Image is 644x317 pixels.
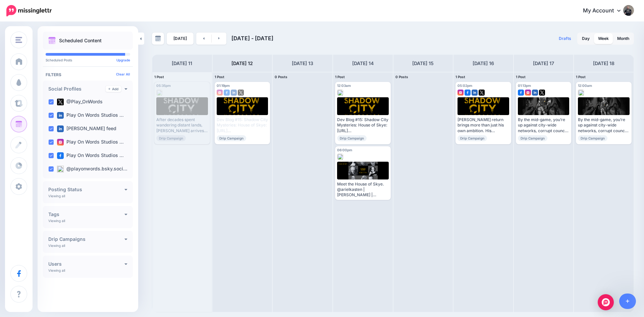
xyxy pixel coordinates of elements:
[48,268,65,272] p: Viewing all
[57,166,64,172] img: bluesky-square.png
[518,90,524,96] img: facebook-square.png
[154,75,164,79] span: 1 Post
[172,59,192,67] h4: [DATE] 11
[48,87,106,91] h4: Social Profiles
[395,75,408,79] span: 0 Posts
[46,58,130,62] p: Scheduled Posts
[231,35,273,42] span: [DATE] - [DATE]
[578,117,630,134] div: By the mid-game, you’re up against city-wide networks, corrupt council halls, coded turnstone shi...
[455,75,465,79] span: 1 Post
[48,244,65,248] p: Viewing all
[458,135,487,141] span: Drip Campaign
[48,219,65,223] p: Viewing all
[525,90,531,96] img: instagram-square.png
[458,84,472,88] span: 05:02pm
[57,112,64,119] img: linkedin-square.png
[156,135,186,141] span: Drip Campaign
[559,37,571,41] span: Drafts
[215,75,224,79] span: 1 Post
[57,125,116,132] label: [PERSON_NAME] feed
[352,59,374,67] h4: [DATE] 14
[578,33,594,44] a: Day
[57,99,64,105] img: twitter-square.png
[518,117,570,134] div: By the mid-game, you’re up against city-wide networks, corrupt council halls, coded turnstone shi...
[116,58,130,62] a: Upgrade
[576,3,634,19] a: My Account
[48,262,124,266] h4: Users
[48,212,124,217] h4: Tags
[224,90,230,96] img: facebook-square.png
[335,75,345,79] span: 1 Post
[337,117,389,134] div: Dev Blog #15: Shadow City Mysteries: House of Skye: [URL] #ActualPlay #ShadowCityMysteries
[59,38,102,43] p: Scheduled Content
[15,37,22,43] img: menu.png
[594,33,613,44] a: Week
[57,139,64,146] img: instagram-square.png
[156,84,171,88] span: 05:35pm
[412,59,434,67] h4: [DATE] 15
[458,90,464,96] img: instagram-square.png
[578,135,607,141] span: Drip Campaign
[337,135,367,141] span: Drip Campaign
[155,36,161,42] img: calendar-grey-darker.png
[578,84,592,88] span: 12:00am
[167,33,194,45] a: [DATE]
[217,135,246,141] span: Drip Campaign
[532,90,538,96] img: linkedin-square.png
[275,75,287,79] span: 0 Posts
[533,59,554,67] h4: [DATE] 17
[458,117,509,134] div: [PERSON_NAME] return brings more than just his own ambition. His grandchildren circle the manor w...
[57,166,127,172] label: @playonwords.bsky.soci…
[598,294,614,310] div: Open Intercom Messenger
[613,33,633,44] a: Month
[337,154,343,160] img: bluesky-square.png
[465,90,471,96] img: facebook-square.png
[217,90,223,96] img: instagram-square.png
[473,59,494,67] h4: [DATE] 16
[48,237,124,242] h4: Drip Campaigns
[472,90,478,96] img: linkedin-square.png
[479,90,485,96] img: twitter-square.png
[518,84,531,88] span: 01:13pm
[116,72,130,76] a: Clear All
[516,75,526,79] span: 1 Post
[337,90,343,96] img: bluesky-square.png
[238,90,244,96] img: twitter-square.png
[57,99,103,105] label: @Play_OnWords
[576,75,586,79] span: 1 Post
[231,90,237,96] img: linkedin-square.png
[106,86,121,92] a: Add
[217,117,268,134] div: Dev Blog #15: Shadow City Mysteries: House of Skye: [URL] #ActualPlay #ShadowCityMysteries #TTRPG
[48,37,56,44] img: calendar.png
[337,84,351,88] span: 12:03am
[57,139,124,146] label: Play On Words Studios …
[156,90,162,96] img: bluesky-grey-square.png
[292,59,313,67] h4: [DATE] 13
[46,72,130,77] h4: Filters
[57,112,124,119] label: Play On Words Studios …
[156,117,208,134] div: After decades spent wandering distant lands, [PERSON_NAME] arrives back in [GEOGRAPHIC_DATA] to f...
[6,5,52,16] img: Missinglettr
[217,84,230,88] span: 01:19pm
[578,90,584,96] img: bluesky-square.png
[48,187,124,192] h4: Posting Status
[57,152,124,159] label: Play On Words Studios …
[57,125,64,132] img: linkedin-square.png
[539,90,545,96] img: twitter-square.png
[57,152,64,159] img: facebook-square.png
[337,181,389,198] div: Meet the House of Skye. @arielkasten | [PERSON_NAME] | @[DOMAIN_NAME] | @jeremiahmccoy‬ | [PERSON...
[48,194,65,198] p: Viewing all
[231,59,253,67] h4: [DATE] 12
[518,135,547,141] span: Drip Campaign
[337,148,352,152] span: 06:00pm
[593,59,614,67] h4: [DATE] 18
[555,33,575,45] a: Drafts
